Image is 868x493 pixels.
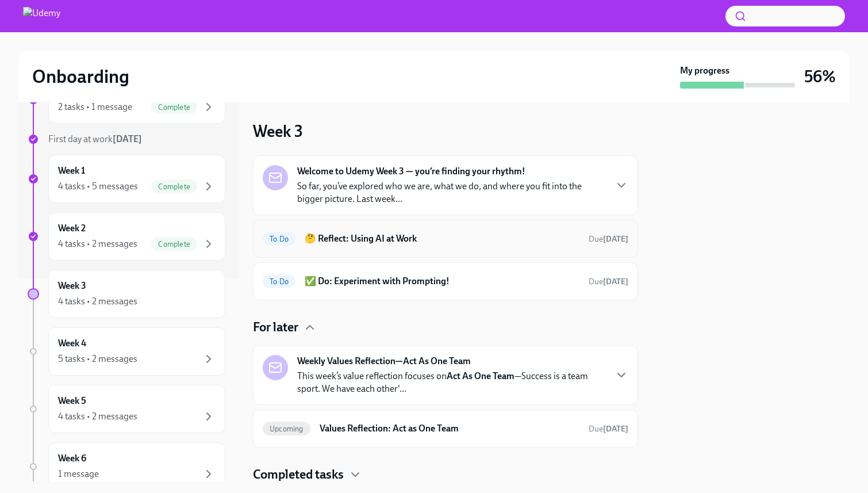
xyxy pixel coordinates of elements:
strong: [DATE] [113,133,142,144]
div: 4 tasks • 2 messages [58,410,137,423]
div: 1 message [58,468,99,480]
span: To Do [263,235,295,243]
span: Complete [151,103,197,112]
strong: [DATE] [603,277,628,286]
p: This week’s value reflection focuses on —Success is a team sport. We have each other'... [297,370,605,395]
h6: Week 3 [58,280,86,292]
h6: Week 4 [58,337,86,350]
h6: ✅ Do: Experiment with Prompting! [305,275,579,288]
h4: Completed tasks [253,466,344,483]
span: Due [589,234,628,244]
h3: Week 3 [253,121,303,142]
a: Week 24 tasks • 2 messagesComplete [28,212,225,261]
span: To Do [263,277,295,286]
strong: Welcome to Udemy Week 3 — you’re finding your rhythm! [297,165,525,178]
a: Week 14 tasks • 5 messagesComplete [28,155,225,203]
div: 4 tasks • 2 messages [58,238,137,250]
a: Week 54 tasks • 2 messages [28,385,225,433]
h6: Week 5 [58,395,86,407]
strong: Weekly Values Reflection—Act As One Team [297,355,471,368]
span: Upcoming [263,425,310,433]
h6: Week 2 [58,222,86,235]
div: 4 tasks • 2 messages [58,295,137,308]
h6: Week 1 [58,165,85,177]
span: Due [589,424,628,434]
span: August 30th, 2025 13:00 [589,276,628,287]
span: August 30th, 2025 13:00 [589,234,628,244]
h6: Values Reflection: Act as One Team [320,422,579,435]
a: Week 34 tasks • 2 messages [28,270,225,318]
div: Completed tasks [253,466,638,483]
span: Complete [151,182,197,191]
div: 2 tasks • 1 message [58,101,132,113]
a: To Do✅ Do: Experiment with Prompting!Due[DATE] [263,272,628,291]
span: Due [589,277,628,286]
a: UpcomingValues Reflection: Act as One TeamDue[DATE] [263,419,628,438]
p: So far, you’ve explored who we are, what we do, and where you fit into the bigger picture. Last w... [297,180,605,205]
div: 5 tasks • 2 messages [58,353,137,365]
h6: 🤔 Reflect: Using AI at Work [305,232,579,245]
strong: Act As One Team [447,370,514,381]
span: First day at work [48,133,142,144]
a: To Do🤔 Reflect: Using AI at WorkDue[DATE] [263,230,628,248]
a: Week 45 tasks • 2 messages [28,327,225,376]
strong: My progress [680,64,729,77]
img: Udemy [23,7,60,25]
strong: [DATE] [603,424,628,434]
a: First day at work[DATE] [28,133,225,146]
h2: Onboarding [32,65,129,88]
span: Complete [151,240,197,249]
h6: Week 6 [58,452,86,465]
a: Week 61 message [28,442,225,491]
h3: 56% [804,66,836,87]
strong: [DATE] [603,234,628,244]
span: September 2nd, 2025 13:00 [589,423,628,434]
h4: For later [253,319,298,336]
div: For later [253,319,638,336]
div: 4 tasks • 5 messages [58,180,138,193]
